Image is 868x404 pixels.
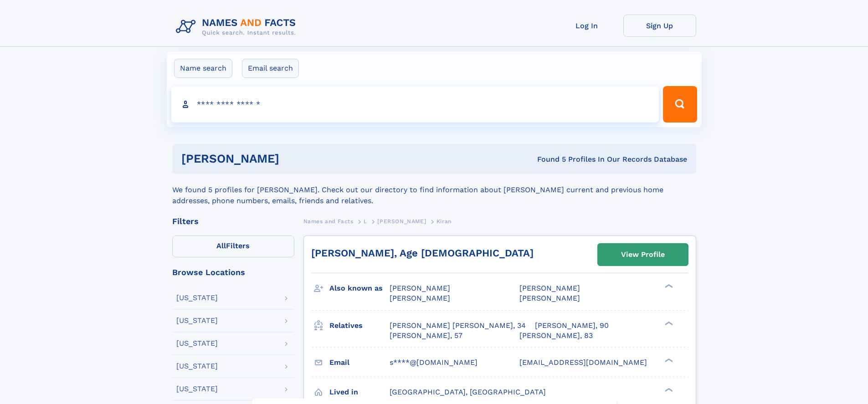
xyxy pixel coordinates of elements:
[519,294,580,302] span: [PERSON_NAME]
[242,59,299,78] label: Email search
[364,215,367,227] a: L
[663,320,673,326] div: ❯
[377,218,426,225] span: [PERSON_NAME]
[390,284,450,292] span: [PERSON_NAME]
[535,321,609,331] a: [PERSON_NAME], 90
[390,388,546,396] span: [GEOGRAPHIC_DATA], [GEOGRAPHIC_DATA]
[172,15,303,39] img: Logo Names and Facts
[663,357,673,363] div: ❯
[390,321,526,331] a: [PERSON_NAME] [PERSON_NAME], 34
[663,387,673,393] div: ❯
[171,86,659,123] input: search input
[437,218,452,225] span: Kiran
[172,268,294,276] div: Browse Locations
[623,15,696,37] a: Sign Up
[176,385,218,393] div: [US_STATE]
[176,363,218,370] div: [US_STATE]
[311,247,534,259] a: [PERSON_NAME], Age [DEMOGRAPHIC_DATA]
[172,174,696,206] div: We found 5 profiles for [PERSON_NAME]. Check out our directory to find information about [PERSON_...
[329,355,390,370] h3: Email
[176,340,218,347] div: [US_STATE]
[329,318,390,333] h3: Relatives
[329,384,390,400] h3: Lived in
[390,331,462,341] a: [PERSON_NAME], 57
[663,86,697,123] button: Search Button
[174,59,232,78] label: Name search
[181,153,408,164] h1: [PERSON_NAME]
[519,284,580,292] span: [PERSON_NAME]
[663,283,673,289] div: ❯
[172,235,294,257] label: Filters
[550,15,623,37] a: Log In
[390,294,450,302] span: [PERSON_NAME]
[176,317,218,324] div: [US_STATE]
[176,294,218,302] div: [US_STATE]
[329,281,390,296] h3: Also known as
[408,154,687,164] div: Found 5 Profiles In Our Records Database
[519,358,647,367] span: [EMAIL_ADDRESS][DOMAIN_NAME]
[377,215,426,227] a: [PERSON_NAME]
[364,218,367,225] span: L
[519,331,593,341] a: [PERSON_NAME], 83
[598,244,688,266] a: View Profile
[172,217,294,225] div: Filters
[303,215,354,227] a: Names and Facts
[621,244,665,265] div: View Profile
[216,241,226,250] span: All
